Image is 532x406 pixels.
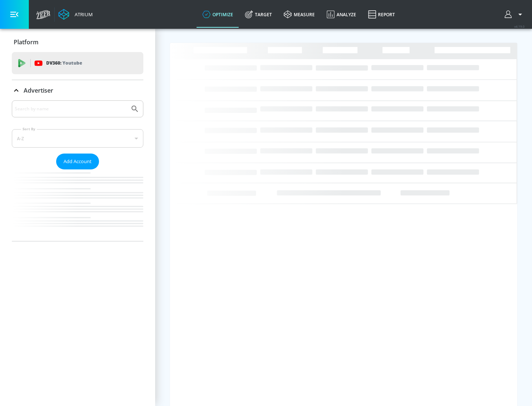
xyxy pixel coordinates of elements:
[278,1,321,28] a: measure
[197,1,239,28] a: optimize
[12,169,143,241] nav: list of Advertiser
[62,59,82,67] p: Youtube
[514,24,525,28] span: v 4.19.0
[72,11,93,18] div: Atrium
[14,38,38,46] p: Platform
[56,154,99,169] button: Add Account
[12,80,143,101] div: Advertiser
[321,1,362,28] a: Analyze
[12,100,143,241] div: Advertiser
[64,157,92,166] span: Add Account
[58,9,93,20] a: Atrium
[12,129,143,148] div: A-Z
[15,104,127,114] input: Search by name
[21,127,37,131] label: Sort By
[12,32,143,52] div: Platform
[239,1,278,28] a: Target
[24,86,53,94] p: Advertiser
[362,1,401,28] a: Report
[12,52,143,74] div: DV360: Youtube
[46,59,82,67] p: DV360:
